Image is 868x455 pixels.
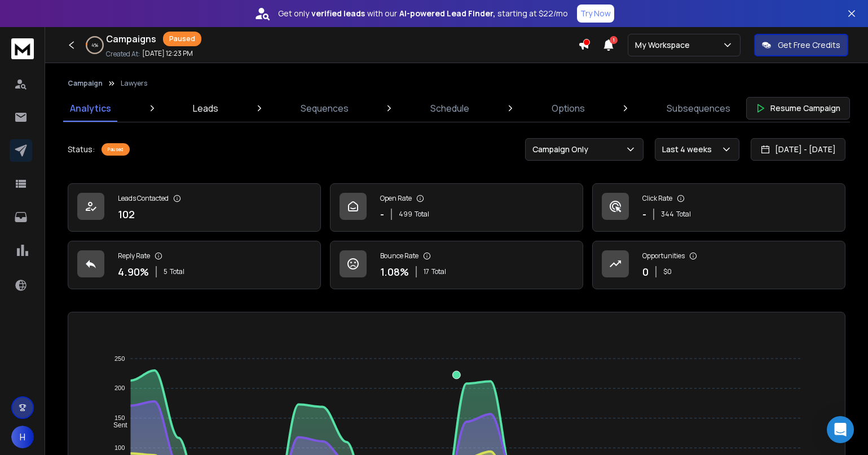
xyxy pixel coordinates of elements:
tspan: 200 [114,385,125,392]
span: Total [415,210,429,219]
span: Sent [105,421,127,429]
strong: AI-powered Lead Finder, [399,8,495,19]
p: - [642,206,646,222]
span: Total [170,267,184,276]
p: My Workspace [635,39,694,51]
a: Leads Contacted102 [68,183,321,232]
a: Leads [186,95,225,122]
p: Status: [68,144,95,155]
p: Get Free Credits [778,39,840,51]
a: Subsequences [660,95,737,122]
div: Domain Overview [43,72,101,79]
p: Bounce Rate [380,251,418,260]
p: Analytics [70,101,111,115]
button: Try Now [577,5,614,23]
button: H [11,426,34,448]
span: 1 [610,36,618,44]
button: [DATE] - [DATE] [751,138,845,161]
p: 1.08 % [380,264,409,280]
a: Opportunities0$0 [592,241,845,289]
p: $ 0 [663,267,672,276]
img: tab_keywords_by_traffic_grey.svg [112,71,121,80]
div: Paused [102,143,130,156]
tspan: 100 [114,444,125,451]
p: Campaign Only [532,144,593,155]
a: Schedule [424,95,476,122]
p: Last 4 weeks [662,144,716,155]
span: Total [676,210,691,219]
span: 5 [164,267,168,276]
p: 4.90 % [118,264,149,280]
img: logo [11,38,34,59]
p: 4 % [91,42,98,48]
p: Get only with our starting at $22/mo [278,8,568,19]
a: Bounce Rate1.08%17Total [330,241,583,289]
button: Get Free Credits [754,34,848,56]
span: 17 [424,267,429,276]
p: - [380,206,384,222]
strong: verified leads [311,8,365,19]
img: website_grey.svg [18,29,27,38]
a: Click Rate-344Total [592,183,845,232]
div: Domain: [URL] [29,29,80,38]
div: Keywords by Traffic [125,72,190,79]
p: Try Now [580,8,611,19]
p: Lawyers [121,79,147,88]
p: 102 [118,206,135,222]
h1: Campaigns [106,32,156,46]
p: Opportunities [642,251,685,260]
p: Subsequences [667,101,730,115]
p: 0 [642,264,649,280]
button: Resume Campaign [746,97,850,120]
p: Click Rate [642,194,672,203]
div: Paused [163,32,201,46]
tspan: 250 [114,355,125,362]
div: v 4.0.25 [32,18,55,27]
p: Open Rate [380,194,412,203]
button: Campaign [68,79,103,88]
p: Leads [193,101,218,115]
span: 499 [399,210,412,219]
p: Reply Rate [118,251,150,260]
p: Options [552,101,585,115]
div: Open Intercom Messenger [827,416,854,443]
a: Open Rate-499Total [330,183,583,232]
p: Leads Contacted [118,194,169,203]
p: Schedule [430,101,469,115]
img: tab_domain_overview_orange.svg [30,71,39,80]
p: Created At: [106,50,140,59]
p: Sequences [301,101,349,115]
a: Sequences [294,95,355,122]
a: Analytics [63,95,118,122]
a: Options [545,95,592,122]
tspan: 150 [114,414,125,421]
p: [DATE] 12:23 PM [142,49,193,58]
a: Reply Rate4.90%5Total [68,241,321,289]
span: 344 [661,210,674,219]
span: Total [431,267,446,276]
img: logo_orange.svg [18,18,27,27]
